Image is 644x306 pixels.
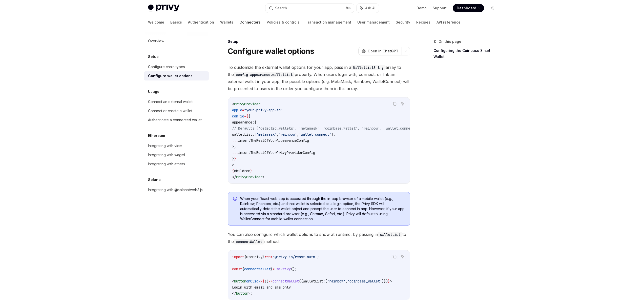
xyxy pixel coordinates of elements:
h1: Configure wallet options [228,47,314,56]
a: Recipes [416,16,430,28]
a: User management [357,16,390,28]
span: > [232,162,234,167]
a: Integrating with @solana/web3.js [144,185,209,194]
a: Security [396,16,410,28]
span: On this page [439,38,461,45]
span: ], [331,132,335,137]
span: insertTheRestOfYourPrivyProviderConfig [238,150,315,155]
h5: Solana [148,177,161,183]
span: => [268,279,273,283]
span: (); [291,267,297,271]
div: Setup [228,39,410,44]
div: Connect an external wallet [148,99,193,105]
span: button [236,291,248,296]
code: config.appearance.walletList [234,72,295,77]
span: ; [317,255,319,259]
div: Configure chain types [148,64,185,70]
span: { [262,279,264,283]
span: ... [232,138,238,143]
button: Search...⌘K [265,4,354,13]
h5: Setup [148,54,159,60]
span: 'rainbow' [327,279,345,283]
span: > [248,291,250,296]
span: usePrivy [246,255,262,259]
a: Integrating with wagmi [144,150,209,159]
span: insertTheRestOfYourAppearanceConfig [238,138,309,143]
code: walletList [378,232,402,237]
span: { [242,267,244,271]
span: { [254,120,256,125]
a: Integrating with ethers [144,159,209,169]
span: appId [232,108,242,112]
span: { [244,255,246,259]
span: = [260,279,262,283]
a: Demo [417,6,427,11]
a: Authentication [188,16,214,28]
span: walletList: [303,279,325,283]
span: When your React web app is accessed through the in-app browser of a mobile wallet (e.g., Rainbow,... [240,196,405,221]
a: Authenticate a connected wallet [144,115,209,125]
span: from [264,255,273,259]
span: } [234,156,236,161]
span: Ask AI [365,6,375,11]
button: Open in ChatGPT [358,47,402,55]
span: , [277,132,279,137]
span: } [388,279,390,283]
div: Configure wallet options [148,73,193,79]
div: Integrating with viem [148,143,182,149]
span: < [232,279,234,283]
div: Overview [148,38,164,44]
span: PrivyProvider [234,102,260,106]
a: Integrating with viem [144,141,209,150]
span: { [248,114,250,118]
span: = [244,114,246,118]
a: Basics [170,16,182,28]
span: ({ [299,279,303,283]
span: < [232,102,234,106]
span: }, [232,144,236,149]
span: ... [232,150,238,155]
span: children [234,169,250,173]
span: appearance: [232,120,254,125]
span: } [262,255,264,259]
code: connectWallet [234,239,264,244]
span: } [271,267,273,271]
button: Copy the contents from the code block [391,100,398,107]
span: You can also configure which wallet options to show at runtime, by passing in to the method: [228,231,410,245]
span: Login with email and sms only [232,285,291,290]
a: Welcome [148,16,164,28]
span: // Defaults ['detected_wallets', 'metamask', 'coinbase_wallet', 'rainbow', 'wallet_connect'] [232,126,418,131]
span: ; [250,291,252,296]
span: 'coinbase_wallet' [347,279,382,283]
span: } [250,169,252,173]
button: Ask AI [399,253,406,260]
a: Transaction management [306,16,351,28]
h5: Usage [148,89,159,95]
span: Dashboard [457,6,476,11]
span: } [232,156,234,161]
span: { [232,169,234,173]
span: connectWallet [244,267,271,271]
a: Configuring the Coinbase Smart Wallet [433,47,500,61]
span: </ [232,291,236,296]
button: Ask AI [357,4,379,13]
span: () [264,279,268,283]
button: Toggle dark mode [488,4,496,12]
a: Connect or create a wallet [144,106,209,115]
span: [ [325,279,327,283]
span: connectWallet [273,279,299,283]
span: To customize the external wallet options for your app, pass in a array to the property. When user... [228,64,410,92]
span: onClick [246,279,260,283]
span: "your-privy-app-id" [244,108,283,112]
svg: Info [233,197,238,202]
span: 'rainbow' [279,132,297,137]
span: const [232,267,242,271]
span: ⌘ K [346,6,351,10]
span: = [242,108,244,112]
div: Integrating with ethers [148,161,185,167]
a: Dashboard [453,4,484,12]
a: Support [433,6,447,11]
div: Connect or create a wallet [148,108,192,114]
div: Integrating with @solana/web3.js [148,187,203,193]
span: button [234,279,246,283]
